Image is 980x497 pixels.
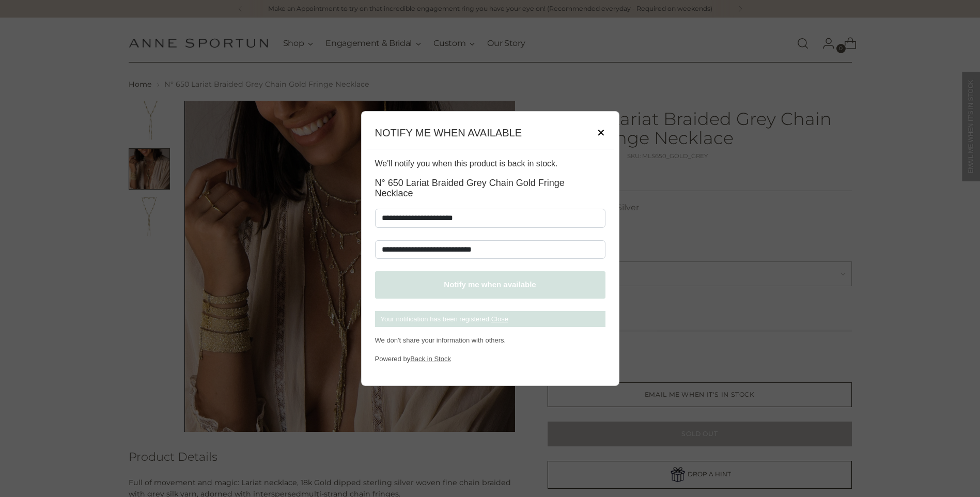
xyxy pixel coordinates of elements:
[375,271,605,299] button: Notify me when available
[491,315,508,323] a: Close Dialog
[375,240,605,259] input: Email
[375,335,605,346] p: We don't share your information with others.
[375,311,605,328] div: Your notification has been registered.
[375,209,605,228] select: Select Variant
[597,125,605,141] span: Close Dialog
[410,355,451,363] a: Back in Stock
[375,125,522,141] h5: NOTIFY ME WHEN AVAILABLE
[375,178,605,199] h4: N° 650 Lariat Braided Grey Chain Gold Fringe Necklace
[375,158,605,170] p: We'll notify you when this product is back in stock.
[375,354,605,364] p: Powered by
